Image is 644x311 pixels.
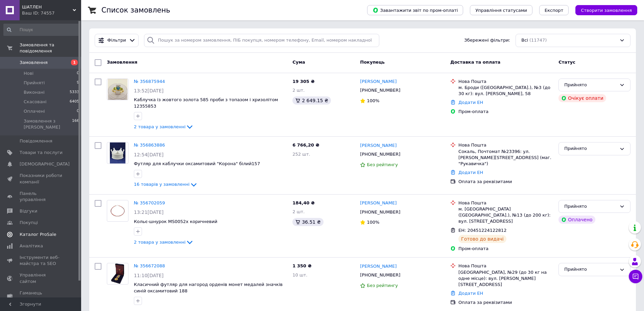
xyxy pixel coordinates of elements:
span: Відгуки [20,208,37,214]
span: Каблучка із жовтого золота 585 проби з топазом і хризолітом 12355853 [134,97,278,109]
span: [PHONE_NUMBER] [360,272,400,277]
span: 100% [367,98,379,103]
a: 2 товара у замовленні [134,240,194,245]
a: 2 товара у замовленні [134,124,194,129]
span: Інструменти веб-майстра та SEO [20,254,63,267]
h1: Список замовлень [101,6,170,14]
span: Cума [292,60,305,65]
div: Оплата за реквізитами [458,299,553,306]
img: Фото товару [110,142,125,163]
div: 36.51 ₴ [292,218,323,226]
span: 6 766,20 ₴ [292,142,319,148]
img: Фото товару [110,263,125,284]
button: Чат з покупцем [629,270,642,283]
a: № 356672088 [134,263,165,268]
a: Фото товару [107,263,128,285]
span: 2 товара у замовленні [134,124,186,129]
span: [DEMOGRAPHIC_DATA] [20,161,70,167]
span: 2 товара у замовленні [134,240,186,245]
input: Пошук [3,24,80,36]
a: [PERSON_NAME] [360,263,397,270]
span: Покупець [360,60,385,65]
input: Пошук за номером замовлення, ПІБ покупця, номером телефону, Email, номером накладної [144,34,379,47]
div: Готово до видачі [458,235,506,243]
span: 5333 [70,89,79,95]
span: Всі [521,37,528,44]
div: [GEOGRAPHIC_DATA], №29 (до 30 кг на одне місце): вул. [PERSON_NAME][STREET_ADDRESS] [458,269,553,288]
span: Замовлення [107,60,137,65]
a: Додати ЕН [458,100,483,105]
button: Завантажити звіт по пром-оплаті [367,5,463,15]
span: Повідомлення [20,138,52,144]
div: 2 649.15 ₴ [292,96,331,105]
div: м. [GEOGRAPHIC_DATA] ([GEOGRAPHIC_DATA].), №13 (до 200 кг): вул. [STREET_ADDRESS] [458,206,553,225]
div: Ваш ID: 74557 [22,10,81,16]
a: Додати ЕН [458,170,483,175]
span: 12:54[DATE] [134,152,164,157]
span: 13:21[DATE] [134,209,164,215]
span: ЕН: 20451224122812 [458,228,506,233]
span: 184,40 ₴ [292,200,315,205]
span: 16 товарів у замовленні [134,182,190,187]
div: Прийнято [564,82,617,89]
span: Показники роботи компанії [20,173,63,185]
a: Фото товару [107,79,128,100]
span: Експорт [545,8,564,13]
span: [PHONE_NUMBER] [360,152,400,157]
img: Фото товару [110,200,126,221]
div: м. Броди ([GEOGRAPHIC_DATA].), №3 (до 30 кг): вул. [PERSON_NAME], 58 [458,85,553,97]
span: Завантажити звіт по пром-оплаті [373,7,458,13]
div: Пром-оплата [458,109,553,115]
span: Замовлення та повідомлення [20,42,81,54]
span: Статус [558,60,575,65]
span: 11:10[DATE] [134,273,164,278]
a: Кольє-шнурок MS0052x коричневий [134,219,217,224]
div: Оплачено [558,216,595,224]
span: Товари та послуги [20,150,63,156]
span: Замовлення з [PERSON_NAME] [24,118,72,130]
div: Нова Пошта [458,142,553,148]
div: Очікує оплати [558,94,606,102]
span: Нові [24,70,33,76]
div: Оплата за реквізитами [458,179,553,185]
a: Фото товару [107,142,128,164]
a: Класичний футляр для нагород орденів монет медалей значків синій оксамитовий 188 [134,282,283,293]
span: 0 [77,108,79,114]
a: № 356702059 [134,200,165,205]
span: 19 305 ₴ [292,79,314,84]
span: [PHONE_NUMBER] [360,209,400,215]
div: Сокаль, Почтомат №23396: ул. [PERSON_NAME][STREET_ADDRESS] (маг. "Рукавичка") [458,149,553,167]
span: 1 [71,60,78,65]
div: Нова Пошта [458,263,553,269]
span: Покупці [20,220,38,226]
span: Прийняті [24,80,45,86]
div: Нова Пошта [458,200,553,206]
span: Доставка та оплата [450,60,500,65]
a: № 356863886 [134,142,165,148]
a: [PERSON_NAME] [360,142,397,149]
a: Фото товару [107,200,128,222]
a: [PERSON_NAME] [360,79,397,85]
button: Управління статусами [470,5,532,15]
a: 16 товарів у замовленні [134,182,198,187]
span: 9 [77,80,79,86]
span: 10 шт. [292,272,307,277]
div: Прийнято [564,266,617,273]
span: ШАТЛЕН [22,4,73,10]
a: Футляр для каблучки оксамитовий "Корона" білий157 [134,161,260,166]
button: Створити замовлення [575,5,637,15]
span: Замовлення [20,60,48,66]
span: Аналітика [20,243,43,249]
img: Фото товару [108,79,127,100]
span: 2 шт. [292,209,305,214]
span: Фільтри [108,37,126,44]
div: Прийнято [564,203,617,210]
a: Створити замовлення [569,7,637,13]
span: 13:52[DATE] [134,88,164,93]
span: Без рейтингу [367,283,398,288]
span: Без рейтингу [367,162,398,167]
a: № 356875944 [134,79,165,84]
button: Експорт [539,5,569,15]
